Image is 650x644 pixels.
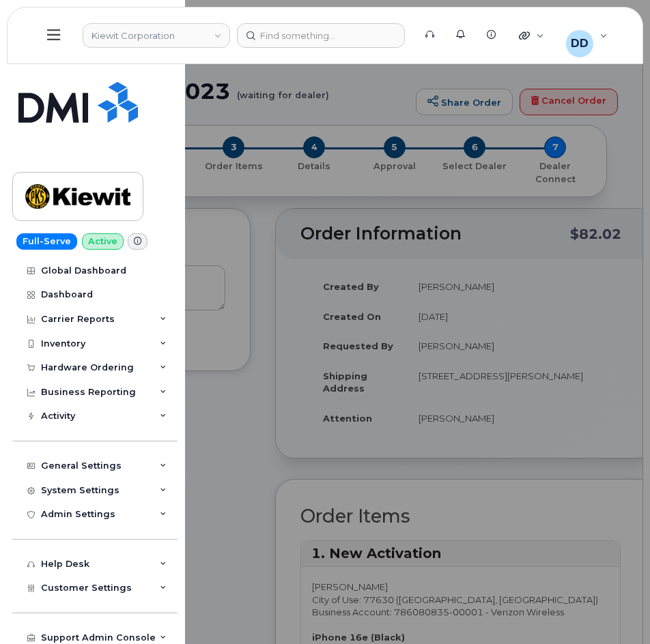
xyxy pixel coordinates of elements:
[41,460,122,471] div: General Settings
[41,559,89,570] div: Help Desk
[41,314,115,325] div: Carrier Reports
[12,172,143,221] a: Kiewit Corporation
[41,411,75,422] div: Activity
[591,585,640,634] iframe: Messenger Launcher
[41,289,93,300] div: Dashboard
[82,233,124,250] a: Active
[41,509,115,520] div: Admin Settings
[16,233,77,250] a: Full-Serve
[41,485,119,496] div: System Settings
[41,632,156,643] div: Support Admin Console
[12,259,178,283] a: Global Dashboard
[41,583,132,593] span: Customer Settings
[41,265,126,276] div: Global Dashboard
[18,82,138,123] img: Simplex My-Serve
[41,362,134,373] div: Hardware Ordering
[41,387,136,398] div: Business Reporting
[12,282,178,307] a: Dashboard
[41,338,85,349] div: Inventory
[25,177,130,216] img: Kiewit Corporation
